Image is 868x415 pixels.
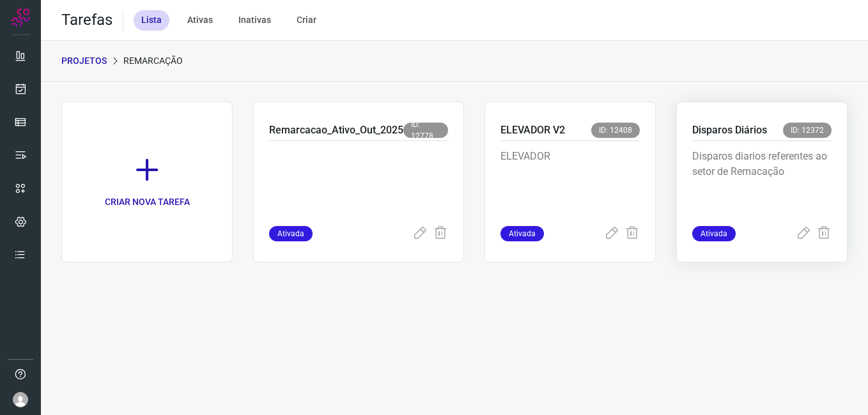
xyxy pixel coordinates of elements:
p: ELEVADOR [500,149,640,213]
p: PROJETOS [61,54,107,68]
p: Remarcacao_Ativo_Out_2025 [269,123,403,138]
a: CRIAR NOVA TAREFA [61,102,233,262]
div: Lista [134,10,169,31]
span: Ativada [692,226,736,241]
h2: Tarefas [61,11,112,29]
p: CRIAR NOVA TAREFA [105,195,190,209]
span: ID: 12372 [783,123,832,138]
p: Disparos Diários [692,123,767,138]
div: Criar [289,10,324,31]
img: Logo [11,8,30,27]
div: Ativas [180,10,221,31]
span: Ativada [269,226,313,241]
p: Disparos diarios referentes ao setor de Remacação [692,149,832,213]
p: Remarcação [123,54,183,68]
p: ELEVADOR V2 [500,123,565,138]
span: ID: 12408 [591,123,640,138]
span: ID: 12778 [403,123,448,138]
div: Inativas [231,10,279,31]
img: avatar-user-boy.jpg [13,392,28,407]
span: Ativada [500,226,544,241]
